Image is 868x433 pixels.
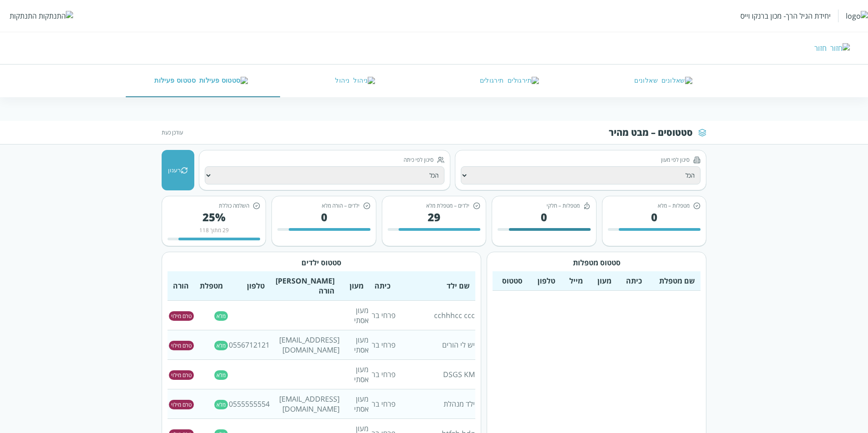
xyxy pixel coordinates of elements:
[369,360,396,389] td: פרחי בר
[498,209,590,224] div: 0
[608,209,700,224] div: 0
[10,11,37,21] div: התנתקות
[396,330,475,360] td: יש לי הורים
[740,11,831,21] div: יחידת הגיל הרך- מכון ברנקו וייס
[340,389,369,419] td: מעון אסתי
[369,330,396,360] td: פרחי בר
[169,400,194,409] span: טרם מילוי
[369,271,396,301] th: כיתה
[508,77,539,85] img: תירגולים
[434,65,588,97] button: תירגולים
[396,271,475,301] th: שם ילד
[168,209,260,224] div: 25%
[168,258,475,268] h2: סטטוס ילדים
[277,209,370,224] div: 0
[814,43,827,53] div: חזור
[194,271,228,301] th: מטפלת
[369,301,396,330] td: פרחי בר
[277,202,370,209] div: ילדים – הורה מלא
[493,258,700,268] h2: סטטוס מטפלות
[647,271,700,291] th: שם מטפלת
[340,330,369,360] td: מעון אסתי
[396,389,475,419] td: ילד מנהלת
[168,271,194,301] th: הורה
[228,389,270,419] td: 0555555554
[396,360,475,389] td: DSGS KM
[498,202,590,209] div: מטפלות – חלקי
[528,271,561,291] th: טלפון
[830,43,850,53] img: חזור
[168,202,260,209] div: השלמה כוללת
[353,77,375,85] img: ניהול
[169,370,194,380] span: טרם מילוי
[162,150,194,190] button: רענון
[461,156,700,164] div: סינון לפי מעון
[280,65,434,97] button: ניהול
[214,400,228,409] span: מלא
[561,271,588,291] th: מייל
[388,202,480,209] div: ילדים – מטפלת מלא
[340,271,369,301] th: מעון
[39,11,73,21] img: התנתקות
[661,77,692,85] img: שאלונים
[169,311,194,321] span: טרם מילוי
[608,202,700,209] div: מטפלות – מלא
[162,129,183,136] span: עודכן כעת
[168,226,260,234] div: 29 מתוך 118
[609,126,693,139] h1: סטטוסים – מבט מהיר
[214,311,228,321] span: מלא
[617,271,647,291] th: כיתה
[228,271,270,301] th: טלפון
[388,209,480,224] div: 29
[369,389,396,419] td: פרחי בר
[588,271,617,291] th: מעון
[126,65,280,97] button: סטטוס פעילות
[340,360,369,389] td: מעון אסתי
[214,370,228,380] span: מלא
[199,77,248,85] img: סטטוס פעילות
[588,65,742,97] button: שאלונים
[270,271,340,301] th: [PERSON_NAME] הורה
[270,330,340,360] td: [EMAIL_ADDRESS][DOMAIN_NAME]
[228,330,270,360] td: 0556712121
[270,389,340,419] td: [EMAIL_ADDRESS][DOMAIN_NAME]
[396,301,475,330] td: cchhhcc ccc
[169,341,194,350] span: טרם מילוי
[493,271,528,291] th: סטטוס
[205,156,444,164] div: סינון לפי כיתה
[340,301,369,330] td: מעון אסתי
[214,341,228,350] span: מלא
[846,11,868,21] img: logo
